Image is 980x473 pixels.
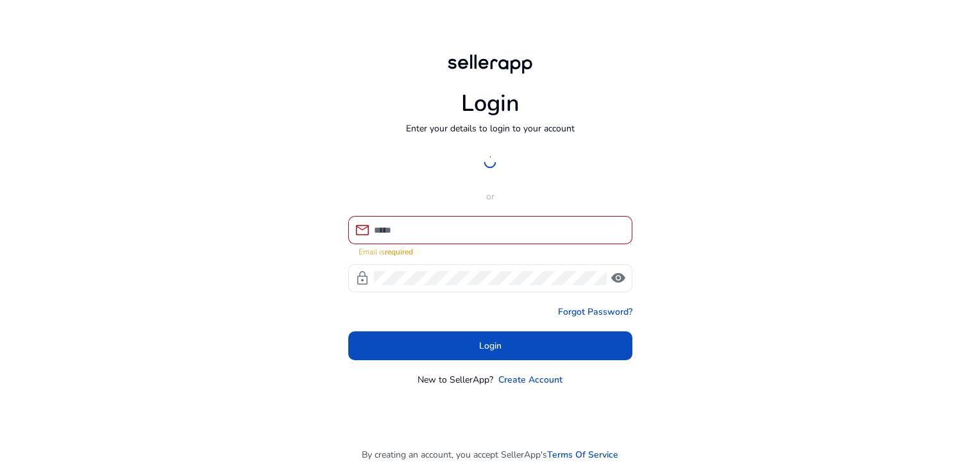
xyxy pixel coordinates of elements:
span: visibility [611,270,626,286]
span: Login [479,339,502,353]
mat-error: Email is [359,244,622,258]
p: or [348,190,632,203]
a: Forgot Password? [558,305,632,319]
p: New to SellerApp? [418,373,493,386]
p: Enter your details to login to your account [406,122,575,135]
button: Login [348,331,632,360]
a: Terms Of Service [547,448,618,461]
span: mail [355,222,370,238]
h1: Login [461,90,520,117]
a: Create Account [498,373,562,386]
span: lock [355,270,370,286]
strong: required [385,247,413,257]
